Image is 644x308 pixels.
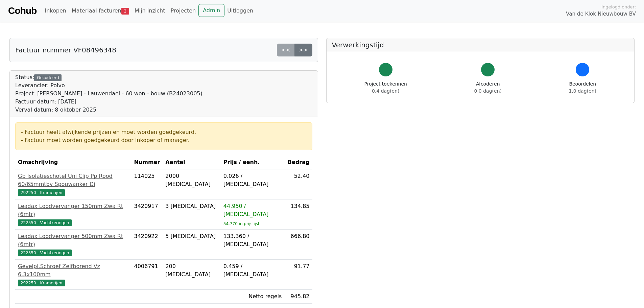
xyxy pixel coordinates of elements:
[131,260,163,290] td: 4006791
[34,74,62,81] div: Gecodeerd
[168,4,198,18] a: Projecten
[15,90,202,98] div: Project: [PERSON_NAME] - Lauwendael - 60 won - bouw (B24023005)
[131,199,163,230] td: 3420917
[15,81,202,90] div: Leverancier: Polvo
[601,4,636,10] span: Ingelogd onder:
[224,4,256,18] a: Uitloggen
[15,73,202,114] div: Status:
[15,106,202,114] div: Verval datum: 8 oktober 2025
[165,172,218,188] div: 2000 [MEDICAL_DATA]
[223,232,282,248] div: 133.360 / [MEDICAL_DATA]
[284,290,312,304] td: 945.82
[284,260,312,290] td: 91.77
[121,8,129,15] span: 2
[223,172,282,188] div: 0.026 / [MEDICAL_DATA]
[132,4,168,18] a: Mijn inzicht
[198,4,224,17] a: Admin
[163,156,220,169] th: Aantal
[223,221,260,226] sub: 54.770 in prijslijst
[223,202,282,218] div: 44.950 / [MEDICAL_DATA]
[474,80,502,95] div: Afcoderen
[21,128,307,136] div: - Factuur heeft afwijkende prijzen en moet worden goedgekeurd.
[284,169,312,199] td: 52.40
[18,189,65,196] span: 292250 - Kramerijen
[18,232,128,248] div: Leadax Loodvervanger 500mm Zwa Rt (6mtr)
[165,202,218,210] div: 3 [MEDICAL_DATA]
[18,280,65,286] span: 292250 - Kramerijen
[18,202,128,218] div: Leadax Loodvervanger 150mm Zwa Rt (6mtr)
[18,219,72,226] span: 222550 - Vochtkeringen
[364,80,407,95] div: Project toekennen
[221,156,285,169] th: Prijs / eenh.
[69,4,132,18] a: Materiaal facturen2
[21,136,307,144] div: - Factuur moet worden goedgekeurd door inkoper of manager.
[223,262,282,279] div: 0.459 / [MEDICAL_DATA]
[18,172,128,196] a: Gb Isolatieschotel Uni Clip Pp Rood 60/65mmtbv Spouwanker Di292250 - Kramerijen
[221,290,285,304] td: Netto regels
[131,169,163,199] td: 114025
[284,156,312,169] th: Bedrag
[165,232,218,240] div: 5 [MEDICAL_DATA]
[15,46,116,54] h5: Factuur nummer VF08496348
[284,199,312,230] td: 134.85
[42,4,69,18] a: Inkopen
[18,262,128,287] a: Gevelpl.Schroef Zelfborend Vz 6.3x100mm292250 - Kramerijen
[18,202,128,227] a: Leadax Loodvervanger 150mm Zwa Rt (6mtr)222550 - Vochtkeringen
[131,230,163,260] td: 3420922
[15,98,202,106] div: Factuur datum: [DATE]
[569,88,596,94] span: 1.0 dag(en)
[566,10,636,18] span: Van de Klok Nieuwbouw BV
[18,232,128,257] a: Leadax Loodvervanger 500mm Zwa Rt (6mtr)222550 - Vochtkeringen
[474,88,502,94] span: 0.0 dag(en)
[294,44,312,56] a: >>
[18,172,128,188] div: Gb Isolatieschotel Uni Clip Pp Rood 60/65mmtbv Spouwanker Di
[284,230,312,260] td: 666.80
[131,156,163,169] th: Nummer
[569,80,596,95] div: Beoordelen
[15,156,131,169] th: Omschrijving
[165,262,218,279] div: 200 [MEDICAL_DATA]
[332,41,629,49] h5: Verwerkingstijd
[8,3,37,19] a: Cohub
[372,88,399,94] span: 0.4 dag(en)
[18,250,72,256] span: 222550 - Vochtkeringen
[18,262,128,279] div: Gevelpl.Schroef Zelfborend Vz 6.3x100mm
